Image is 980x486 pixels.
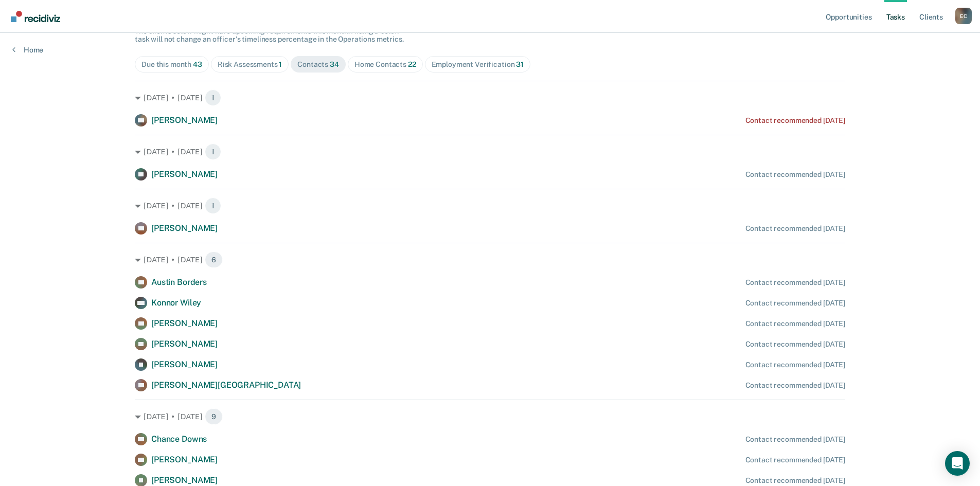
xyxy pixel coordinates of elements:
span: [PERSON_NAME] [151,455,218,464]
img: Recidiviz [11,11,60,22]
span: Konnor Wiley [151,298,201,308]
div: Contacts [297,60,339,69]
span: Chance Downs [151,434,207,444]
span: 1 [205,197,221,214]
div: Contact recommended [DATE] [745,170,845,179]
div: [DATE] • [DATE] 1 [135,197,845,214]
span: [PERSON_NAME] [151,115,218,125]
div: Contact recommended [DATE] [745,435,845,444]
span: 1 [205,143,221,160]
div: [DATE] • [DATE] 9 [135,408,845,425]
div: Contact recommended [DATE] [745,340,845,349]
span: 34 [330,60,339,68]
div: Contact recommended [DATE] [745,381,845,390]
span: The clients below might have upcoming requirements this month. Hiding a below task will not chang... [135,27,404,44]
div: Employment Verification [432,60,524,69]
div: Contact recommended [DATE] [745,224,845,233]
span: [PERSON_NAME] [151,475,218,485]
span: 22 [408,60,416,68]
div: [DATE] • [DATE] 1 [135,143,845,160]
span: [PERSON_NAME] [151,339,218,349]
a: Home [12,45,43,55]
div: Contact recommended [DATE] [745,361,845,369]
div: Contact recommended [DATE] [745,299,845,308]
div: Home Contacts [354,60,416,69]
div: Contact recommended [DATE] [745,278,845,287]
div: Contact recommended [DATE] [745,456,845,464]
span: 1 [205,89,221,106]
span: [PERSON_NAME] [151,359,218,369]
button: Profile dropdown button [955,8,972,24]
div: Contact recommended [DATE] [745,319,845,328]
div: [DATE] • [DATE] 1 [135,89,845,106]
span: [PERSON_NAME] [151,223,218,233]
div: E C [955,8,972,24]
span: Austin Borders [151,277,207,287]
div: Contact recommended [DATE] [745,476,845,485]
div: Contact recommended [DATE] [745,116,845,125]
span: 9 [205,408,223,425]
span: [PERSON_NAME] [151,318,218,328]
div: Due this month [141,60,202,69]
span: [PERSON_NAME] [151,169,218,179]
span: 31 [516,60,524,68]
span: 43 [193,60,202,68]
span: 6 [205,251,223,268]
div: Open Intercom Messenger [945,451,970,476]
span: 1 [279,60,282,68]
div: [DATE] • [DATE] 6 [135,251,845,268]
div: Risk Assessments [218,60,282,69]
span: [PERSON_NAME][GEOGRAPHIC_DATA] [151,380,301,390]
